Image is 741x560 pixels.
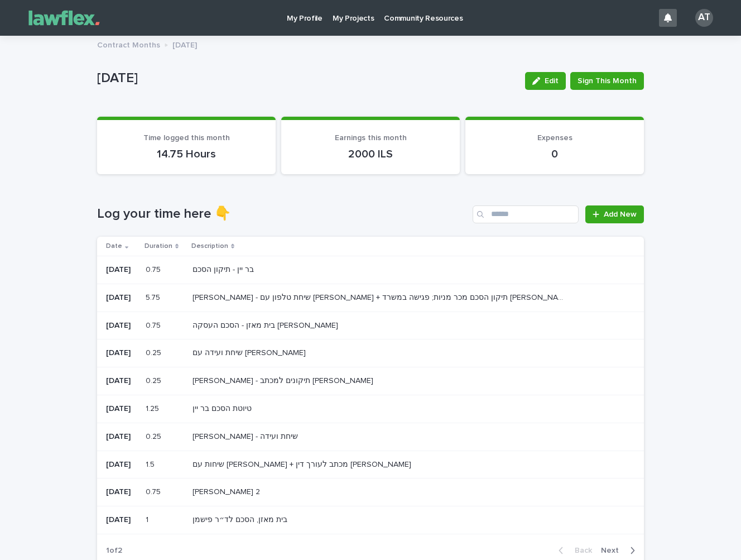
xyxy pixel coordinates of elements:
tr: [DATE]0.250.25 שיחת ועידה עם [PERSON_NAME]שיחת ועידה עם [PERSON_NAME] [97,339,644,367]
p: שיחת ועידה עם [PERSON_NAME] [193,346,308,358]
span: Back [568,547,592,554]
p: 0.25 [146,346,163,358]
p: [PERSON_NAME] - תיקונים למכתב [PERSON_NAME] [193,374,376,386]
p: [PERSON_NAME] 2 [193,485,262,497]
p: 5.75 [146,291,162,303]
a: Add New [585,205,644,223]
tr: [DATE]0.250.25 [PERSON_NAME] - תיקונים למכתב [PERSON_NAME][PERSON_NAME] - תיקונים למכתב [PERSON_N... [97,367,644,395]
p: 0.75 [146,263,163,275]
tr: [DATE]0.750.75 בר יין - תיקון הסכםבר יין - תיקון הסכם [97,256,644,284]
tr: [DATE]0.250.25 [PERSON_NAME] - שיחת ועידה[PERSON_NAME] - שיחת ועידה [97,423,644,451]
p: [DATE] [106,321,137,331]
p: 0.25 [146,374,163,386]
p: [DATE] [106,348,137,358]
span: Next [601,547,625,554]
span: Sign This Month [578,75,637,87]
p: [DATE] [106,265,137,275]
tr: [DATE]0.750.75 בית מאזן - הסכם העסקה [PERSON_NAME]בית מאזן - הסכם העסקה [PERSON_NAME] [97,312,644,339]
p: Date [106,240,122,252]
p: 14.75 Hours [110,147,262,161]
p: [DATE] [106,487,137,497]
p: 0.75 [146,485,163,497]
button: Back [550,545,596,556]
button: Edit [525,72,566,90]
p: 0.25 [146,430,163,442]
span: Edit [545,77,559,85]
p: [DATE] [106,432,137,442]
p: [DATE] [106,404,137,414]
p: 0.75 [146,319,163,331]
span: Expenses [537,134,572,142]
tr: [DATE]0.750.75 [PERSON_NAME] 2[PERSON_NAME] 2 [97,478,644,506]
p: 2000 ILS [295,147,446,161]
p: [PERSON_NAME] - שיחת טלפון עם [PERSON_NAME] + תיקון הסכם מכר מניות; פגישה במשרד [PERSON_NAME] (זמ... [193,291,567,303]
p: [DATE] [97,70,516,87]
p: Duration [145,240,172,252]
p: [DATE] [106,293,137,303]
p: [DATE] [106,515,137,525]
p: 1.25 [146,402,161,414]
img: Gnvw4qrBSHOAfo8VMhG6 [22,7,106,29]
button: Sign This Month [570,72,644,90]
p: שיחות עם [PERSON_NAME] + מכתב לעורך דין [PERSON_NAME] [193,458,413,470]
tr: [DATE]1.251.25 טיוטת הסכם בר ייןטיוטת הסכם בר יין [97,395,644,423]
p: בית מאזן, הסכם לד״ר פישמן [193,513,290,525]
div: AT [695,9,713,27]
p: בר יין - תיקון הסכם [193,263,256,275]
p: בית מאזן - הסכם העסקה [PERSON_NAME] [193,319,340,331]
p: 1.5 [146,458,157,470]
p: 1 [146,513,151,525]
button: Next [596,545,644,556]
tr: [DATE]5.755.75 [PERSON_NAME] - שיחת טלפון עם [PERSON_NAME] + תיקון הסכם מכר מניות; פגישה במשרד [P... [97,284,644,312]
p: טיוטת הסכם בר יין [193,402,254,414]
span: Earnings this month [335,134,407,142]
p: [DATE] [106,376,137,386]
p: [DATE] [172,38,197,50]
tr: [DATE]11 בית מאזן, הסכם לד״ר פישמןבית מאזן, הסכם לד״ר פישמן [97,506,644,534]
p: 0 [479,147,631,161]
p: Description [191,240,228,252]
p: Contract Months [97,38,160,50]
p: [PERSON_NAME] - שיחת ועידה [193,430,300,442]
tr: [DATE]1.51.5 שיחות עם [PERSON_NAME] + מכתב לעורך דין [PERSON_NAME]שיחות עם [PERSON_NAME] + מכתב ל... [97,451,644,478]
span: Add New [604,210,637,218]
p: [DATE] [106,460,137,470]
h1: Log your time here 👇 [97,206,468,222]
input: Search [473,205,579,223]
span: Time logged this month [143,134,230,142]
